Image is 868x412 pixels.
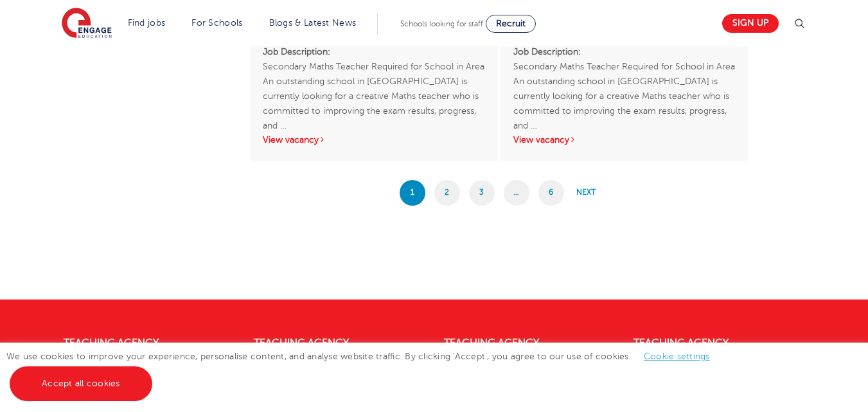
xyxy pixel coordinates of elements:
[444,337,548,359] a: Teaching Agency [GEOGRAPHIC_DATA]
[400,180,425,206] span: 1
[400,19,483,28] span: Schools looking for staff
[469,180,495,206] a: 3
[191,18,242,28] a: For Schools
[10,366,152,401] a: Accept all cookies
[128,18,166,28] a: Find jobs
[486,15,536,33] a: Recruit
[434,180,460,206] a: 2
[269,18,357,28] a: Blogs & Latest News
[263,47,330,57] strong: Job Description:
[722,14,779,33] a: Sign up
[513,135,576,145] a: View vacancy
[573,180,599,206] a: Next
[254,337,358,359] a: Teaching Agency [GEOGRAPHIC_DATA]
[513,44,735,118] p: Secondary Maths Teacher Required for School in Area An outstanding school in [GEOGRAPHIC_DATA] is...
[513,47,581,57] strong: Job Description:
[538,180,564,206] a: 6
[644,352,710,361] a: Cookie settings
[263,135,326,145] a: View vacancy
[6,352,723,388] span: We use cookies to improve your experience, personalise content, and analyse website traffic. By c...
[504,180,529,206] span: …
[62,8,112,40] img: Engage Education
[64,337,168,359] a: Teaching Agency [GEOGRAPHIC_DATA]
[496,19,526,28] span: Recruit
[263,44,484,118] p: Secondary Maths Teacher Required for School in Area An outstanding school in [GEOGRAPHIC_DATA] is...
[633,337,738,359] a: Teaching Agency [GEOGRAPHIC_DATA]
